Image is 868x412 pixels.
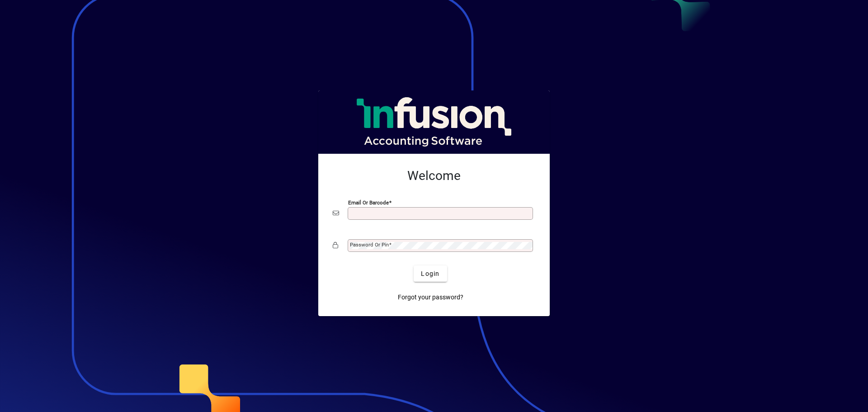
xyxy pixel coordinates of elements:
[414,265,447,282] button: Login
[333,168,535,184] h2: Welcome
[421,269,439,279] span: Login
[350,242,389,248] mat-label: Password or Pin
[348,199,389,206] mat-label: Email or Barcode
[398,293,463,302] span: Forgot your password?
[394,289,467,305] a: Forgot your password?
